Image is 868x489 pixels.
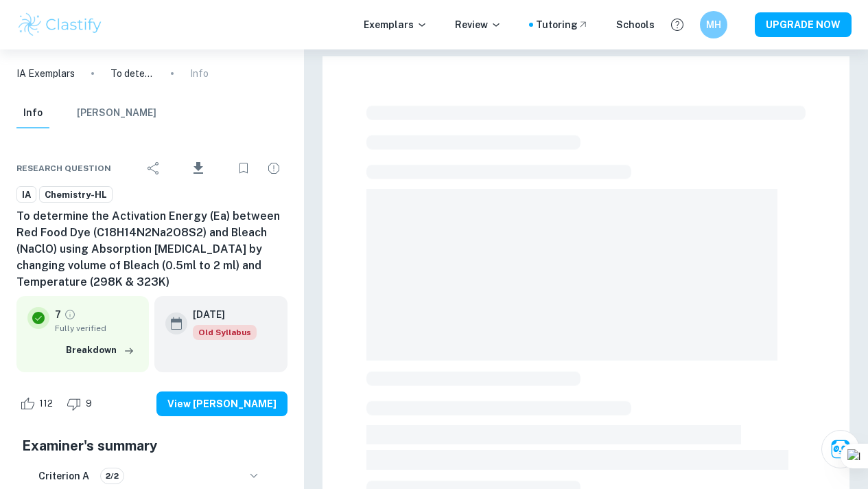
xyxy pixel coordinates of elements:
[755,12,852,37] button: UPGRADE NOW
[16,66,75,81] a: IA Exemplars
[38,468,89,484] h6: Criterion A
[16,162,111,174] span: Research question
[616,17,655,32] a: Schools
[110,66,154,81] p: To determine the Activation Energy (Ea) between Red Food Dye (C18H14N2Na2O8S2) and Bleach (NaClO)...
[700,11,727,38] button: MH
[32,397,60,411] span: 112
[101,470,124,482] span: 2/2
[364,17,427,32] p: Exemplars
[193,307,246,322] h6: [DATE]
[16,393,60,415] div: Like
[63,393,99,415] div: Dislike
[455,17,502,32] p: Review
[706,17,722,32] h6: MH
[230,155,257,182] div: Bookmark
[193,325,257,340] div: Starting from the May 2025 session, the Chemistry IA requirements have changed. It's OK to refer ...
[22,435,282,456] h5: Examiner's summary
[16,186,36,203] a: IA
[190,66,209,81] p: Info
[16,208,288,291] h6: To determine the Activation Energy (Ea) between Red Food Dye (C18H14N2Na2O8S2) and Bleach (NaClO)...
[821,430,860,468] button: Ask Clai
[78,397,99,411] span: 9
[140,155,167,182] div: Share
[536,17,589,32] a: Tutoring
[77,98,156,128] button: [PERSON_NAME]
[39,186,113,203] a: Chemistry-HL
[156,391,288,416] button: View [PERSON_NAME]
[666,13,689,36] button: Help and Feedback
[55,322,138,334] span: Fully verified
[17,188,36,202] span: IA
[170,150,227,186] div: Download
[62,340,138,361] button: Breakdown
[260,155,288,182] div: Report issue
[16,98,49,128] button: Info
[16,11,104,38] img: Clastify logo
[64,308,76,321] a: Grade fully verified
[40,188,112,202] span: Chemistry-HL
[55,307,61,322] p: 7
[193,325,257,340] span: Old Syllabus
